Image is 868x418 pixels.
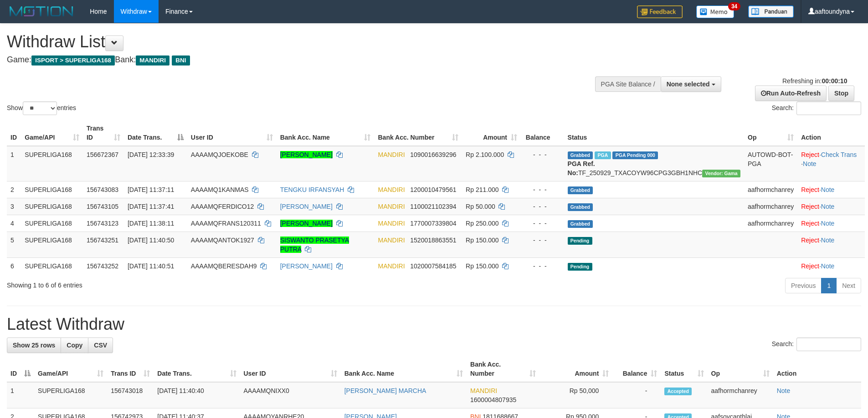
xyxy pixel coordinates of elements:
span: ISPORT > SUPERLIGA168 [31,55,115,65]
th: Status [564,120,744,146]
a: Show 25 rows [7,337,61,353]
span: Rp 150.000 [466,262,498,270]
a: Stop [828,86,854,101]
a: Next [836,278,861,293]
th: User ID: activate to sort column ascending [240,356,341,382]
span: AAAAMQJOEKOBE [191,151,248,158]
h1: Latest Withdraw [7,315,861,333]
span: None selected [667,81,710,88]
span: MANDIRI [378,220,405,227]
label: Show entries [7,101,76,115]
span: [DATE] 11:40:50 [128,237,174,244]
td: - [612,382,661,408]
span: 156743123 [87,220,118,227]
td: Rp 50,000 [539,382,612,408]
th: Amount: activate to sort column ascending [539,356,612,382]
div: Showing 1 to 6 of 6 entries [7,277,355,290]
a: [PERSON_NAME] [280,262,333,270]
a: Reject [801,186,819,193]
th: Game/API: activate to sort column ascending [21,120,83,146]
span: AAAAMQANTOK1927 [191,237,254,244]
div: - - - [524,219,560,228]
a: Note [821,220,835,227]
th: Status: activate to sort column ascending [661,356,707,382]
th: Action [797,120,865,146]
td: 2 [7,181,21,198]
th: Date Trans.: activate to sort column descending [124,120,187,146]
th: Date Trans.: activate to sort column ascending [154,356,240,382]
th: Op: activate to sort column ascending [708,356,773,382]
span: Rp 250.000 [466,220,498,227]
span: Grabbed [568,186,593,194]
td: TF_250929_TXACOYW96CPG3GBH1NHC [564,146,744,181]
td: · [797,215,865,232]
th: Trans ID: activate to sort column ascending [107,356,154,382]
span: MANDIRI [378,151,405,158]
td: · [797,232,865,257]
td: · [797,181,865,198]
a: Note [777,387,791,394]
th: ID: activate to sort column descending [7,356,34,382]
td: aafhormchanrey [708,382,773,408]
span: Copy 1090016639296 to clipboard [410,151,456,158]
td: SUPERLIGA168 [21,232,83,257]
a: 1 [821,278,837,293]
label: Search: [772,337,861,351]
td: SUPERLIGA168 [34,382,107,408]
span: CSV [94,342,107,349]
div: - - - [524,202,560,211]
span: AAAAMQ1KANMAS [191,186,249,193]
strong: 00:00:10 [822,77,847,85]
th: User ID: activate to sort column ascending [187,120,277,146]
a: Reject [801,151,819,158]
a: TENGKU IRFANSYAH [280,186,344,193]
div: - - - [524,236,560,245]
a: Note [821,237,835,244]
th: Bank Acc. Number: activate to sort column ascending [467,356,539,382]
td: · · [797,146,865,181]
span: AAAAMQBERESDAH9 [191,262,257,270]
input: Search: [796,101,861,115]
span: Show 25 rows [13,342,55,349]
div: - - - [524,150,560,159]
button: None selected [661,76,721,92]
td: SUPERLIGA168 [21,215,83,232]
span: 156743083 [87,186,118,193]
div: PGA Site Balance / [595,76,661,92]
span: Grabbed [568,203,593,211]
span: 156743105 [87,203,118,210]
th: Amount: activate to sort column ascending [462,120,521,146]
td: [DATE] 11:40:40 [154,382,240,408]
img: MOTION_logo.png [7,5,76,18]
a: [PERSON_NAME] [280,203,333,210]
span: AAAAMQFRANS120311 [191,220,261,227]
span: Grabbed [568,220,593,228]
span: Copy 1770007339804 to clipboard [410,220,456,227]
th: Trans ID: activate to sort column ascending [83,120,124,146]
span: Accepted [664,388,692,395]
th: Balance: activate to sort column ascending [612,356,661,382]
a: Run Auto-Refresh [755,86,827,101]
span: Rp 150.000 [466,237,498,244]
img: Button%20Memo.svg [696,5,734,18]
span: Marked by aafsengchandara [595,151,611,159]
span: BNI [172,55,190,65]
td: SUPERLIGA168 [21,257,83,274]
div: - - - [524,185,560,194]
span: MANDIRI [470,387,497,394]
td: SUPERLIGA168 [21,181,83,198]
span: 156743251 [87,237,118,244]
span: Vendor URL: https://trx31.1velocity.biz [702,170,740,177]
span: MANDIRI [378,262,405,270]
th: Action [773,356,861,382]
a: Copy [61,337,88,353]
td: aafhormchanrey [744,198,797,215]
a: [PERSON_NAME] MARCHA [344,387,426,394]
a: Note [821,262,835,270]
h4: Game: Bank: [7,55,570,65]
select: Showentries [23,101,57,115]
span: Copy 1020007584185 to clipboard [410,262,456,270]
span: [DATE] 11:38:11 [128,220,174,227]
span: Copy 1520018863551 to clipboard [410,237,456,244]
span: [DATE] 11:37:41 [128,203,174,210]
